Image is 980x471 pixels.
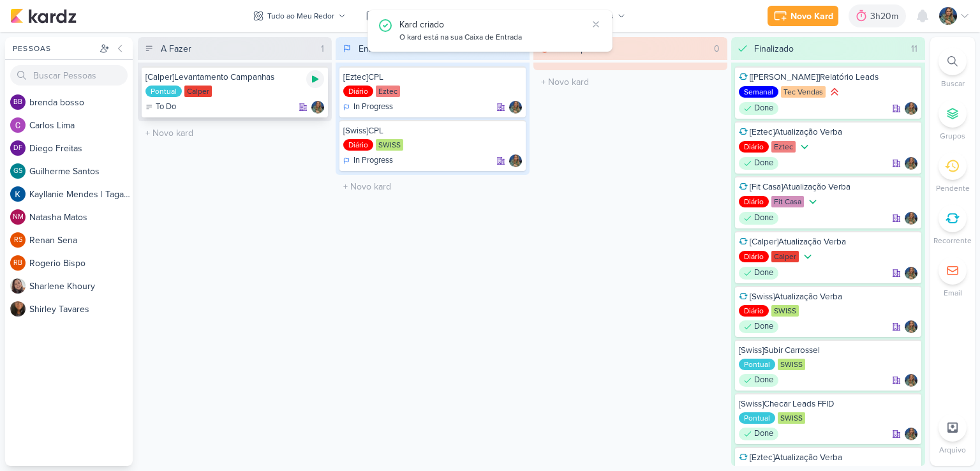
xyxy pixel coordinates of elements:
[941,78,965,89] p: Buscar
[905,428,917,440] img: Isabella Gutierres
[343,71,522,83] div: [Eztec]CPL
[316,42,329,56] div: 1
[771,251,799,262] div: Calper
[709,42,725,56] div: 0
[906,42,923,56] div: 11
[145,101,176,114] div: To Do
[754,157,773,170] p: Done
[791,10,833,23] div: Novo Kard
[739,102,778,115] div: Done
[905,374,917,387] div: Responsável: Isabella Gutierres
[509,101,522,114] img: Isabella Gutierres
[10,209,26,225] div: Natasha Matos
[10,301,26,317] img: Shirley Tavares
[754,212,773,225] p: Done
[13,214,24,221] p: NM
[739,320,778,333] div: Done
[10,94,26,110] div: brenda bosso
[754,374,773,387] p: Done
[739,86,778,98] div: Semanal
[509,154,522,167] div: Responsável: Isabella Gutierres
[29,96,133,109] div: b r e n d a b o s s o
[343,139,373,151] div: Diário
[161,42,191,56] div: A Fazer
[754,320,773,333] p: Done
[739,236,917,248] div: [Calper]Atualização Verba
[145,71,324,83] div: [Calper]Levantamento Campanhas
[13,145,22,152] p: DF
[14,237,22,244] p: RS
[10,232,26,248] div: Renan Sena
[801,250,814,263] div: Prioridade Baixa
[778,412,805,424] div: SWISS
[828,86,841,98] div: Prioridade Alta
[739,251,769,262] div: Diário
[739,267,778,280] div: Done
[343,154,393,167] div: In Progress
[936,183,970,194] p: Pendente
[29,188,133,201] div: K a y l l a n i e M e n d e s | T a g a w a
[10,278,26,294] img: Sharlene Khoury
[754,267,773,280] p: Done
[29,280,133,293] div: S h a r l e n e K h o u r y
[771,141,796,153] div: Eztec
[399,18,587,31] div: Kard criado
[10,140,26,156] div: Diego Freitas
[739,374,778,387] div: Done
[739,196,769,207] div: Diário
[184,86,212,97] div: Calper
[939,7,957,25] img: Isabella Gutierres
[739,305,769,317] div: Diário
[768,6,838,26] button: Novo Kard
[145,86,182,97] div: Pontual
[739,428,778,440] div: Done
[905,212,917,225] img: Isabella Gutierres
[905,320,917,333] div: Responsável: Isabella Gutierres
[739,141,769,153] div: Diário
[10,255,26,271] div: Rogerio Bispo
[905,102,917,115] div: Responsável: Isabella Gutierres
[29,211,133,224] div: N a t a s h a M a t o s
[29,303,133,316] div: S h i r l e y T a v a r e s
[939,444,966,456] p: Arquivo
[29,234,133,247] div: R e n a n S e n a
[29,142,133,155] div: D i e g o F r e i t a s
[754,102,773,115] p: Done
[905,157,917,170] img: Isabella Gutierres
[781,86,826,98] div: Tec Vendas
[353,101,393,114] p: In Progress
[905,267,917,280] div: Responsável: Isabella Gutierres
[10,163,26,179] div: Guilherme Santos
[905,157,917,170] div: Responsável: Isabella Gutierres
[536,73,725,91] input: + Novo kard
[13,168,22,175] p: GS
[905,267,917,280] img: Isabella Gutierres
[343,86,373,97] div: Diário
[806,195,819,208] div: Prioridade Baixa
[739,359,775,370] div: Pontual
[353,154,393,167] p: In Progress
[739,398,917,410] div: [Swiss]Checar Leads FFID
[905,320,917,333] img: Isabella Gutierres
[739,71,917,83] div: [Tec Vendas]Relatório Leads
[739,291,917,303] div: [Swiss]Atualização Verba
[343,101,393,114] div: In Progress
[933,235,972,246] p: Recorrente
[10,117,26,133] img: Carlos Lima
[10,65,128,86] input: Buscar Pessoas
[798,140,811,153] div: Prioridade Baixa
[739,181,917,193] div: [Fit Casa]Atualização Verba
[10,8,77,24] img: kardz.app
[739,452,917,463] div: [Eztec]Atualização Verba
[338,177,527,196] input: + Novo kard
[29,257,133,270] div: R o g e r i o B i s p o
[870,10,902,23] div: 3h20m
[944,287,962,299] p: Email
[29,165,133,178] div: G u i l h e r m e S a n t o s
[13,99,22,106] p: bb
[359,42,419,56] div: Em Andamento
[771,305,799,317] div: SWISS
[13,260,22,267] p: RB
[140,124,329,142] input: + Novo kard
[29,119,133,132] div: C a r l o s L i m a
